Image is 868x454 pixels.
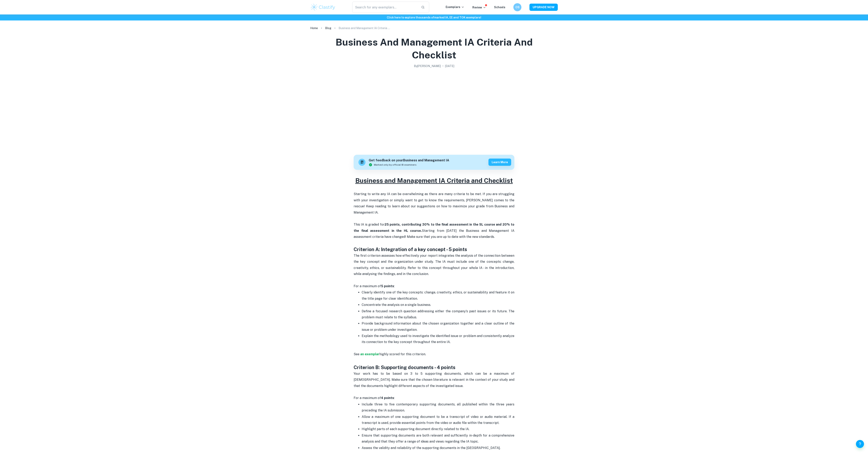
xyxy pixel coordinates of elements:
[494,6,505,9] a: Schools
[379,352,426,356] span: highly scored for this criterion.
[354,155,514,170] a: Get feedback on yourBusiness and Management IAMarked only by official IB examinersLearn more
[381,284,383,288] strong: 5
[354,352,360,356] span: See
[354,364,455,370] strong: Criterion B: Supporting documents - 4 points
[362,322,515,331] span: Provide background information about the chosen organization together and a clear outline of the ...
[354,254,515,276] span: The first criterion assesses how effectively your report integrates the analysis of the connectio...
[362,309,515,319] span: Define a focused research question addressing either the company's past issues or its future. The...
[369,158,449,163] h6: Get feedback on your Business and Management IA
[362,434,515,443] span: Ensure that supporting documents are both relevant and sufficiently in-depth for a comprehensive ...
[472,5,486,10] p: Review
[414,64,441,68] h2: By [PERSON_NAME]
[362,303,431,307] span: Concentrate the analysis on a single business.
[325,25,331,31] a: Blog
[442,64,443,68] p: •
[488,159,511,166] button: Learn more
[381,396,394,400] strong: 4 points
[856,440,864,448] button: Help and Feedback
[362,334,515,344] span: Explain the methodology used to investigate the identified issue or problem and consistently anal...
[384,284,394,288] strong: points
[355,177,513,184] u: Business and Management IA Criteria and Checklist
[352,2,418,13] input: Search for any exemplars...
[362,427,469,431] span: Highlight parts of each supporting document directly related to the IA.
[354,70,514,150] img: Business and Management IA Criteria and Checklist cover image
[315,36,553,61] h1: Business and Management IA Criteria and Checklist
[354,396,395,400] span: For a maximum of :
[354,185,514,246] p: Starting to write any IA can be overwhelming as there are many criteria to be met. If you are str...
[1,15,867,20] h6: Click here to explore thousands of marked IA, EE and TOK exemplars !
[310,3,336,11] img: Clastify logo
[354,223,515,239] span: This IA is graded for Starting from [DATE] the Business and Management IA assessment criteria hav...
[354,284,395,288] span: For a maximum of :
[374,163,417,167] span: Marked only by official IB examiners
[354,223,515,232] strong: 25 points, contributing 30% to the final assessment in the SL course and 20% to the final assessm...
[362,446,501,450] span: Assess the validity and reliability of the supporting documents in the [GEOGRAPHIC_DATA].
[513,3,521,11] button: OS
[445,64,454,68] h2: [DATE]
[354,372,515,388] span: Your work has to be based on 3 to 5 supporting documents, which can be a maximum of [DEMOGRAPHIC_...
[529,4,558,11] button: UPGRADE NOW
[362,415,515,425] span: Allow a maximum of one supporting document to be a transcript of video or audio material. If a tr...
[339,26,391,30] p: Business and Management IA Criteria and Checklist
[362,402,515,412] span: Include three to five contemporary supporting documents, all published within the three years pre...
[360,352,379,356] a: an exemplar
[446,5,464,9] p: Exemplars
[362,290,515,300] span: Clearly identify one of the key concepts: change, creativity, ethics, or sustainability and featu...
[515,5,520,9] h6: OS
[310,25,318,31] a: Home
[354,246,467,252] strong: Criterion A: Integration of a key concept - 5 points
